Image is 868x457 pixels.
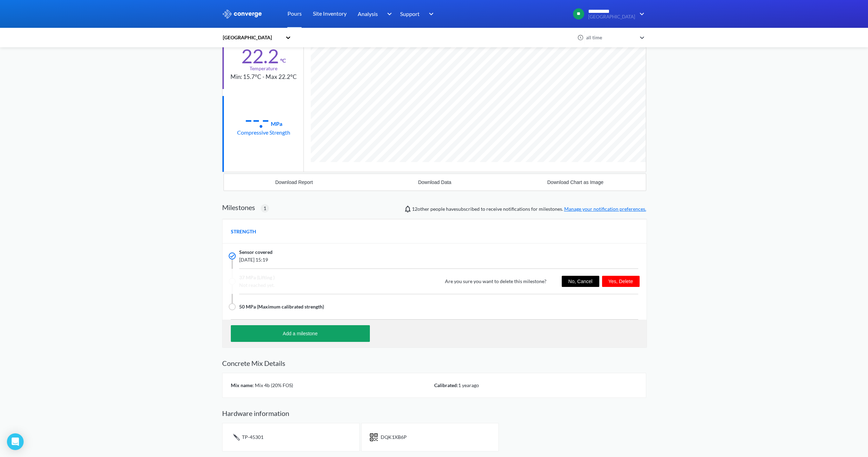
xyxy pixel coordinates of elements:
div: Open Intercom Messenger [7,433,24,450]
span: Calibrated: [434,382,458,388]
span: 50 MPa (Maximum calibrated strength) [239,303,324,311]
span: 1 year ago [458,382,479,388]
span: Jonathan Paul, Bailey Bright, Mircea Zagrean, Alaa Bouayed, Conor Owens, Liliana Cortina, Cyrene ... [412,206,429,212]
span: [DATE] 15:19 [239,256,554,264]
h2: Concrete Mix Details [222,359,646,367]
div: [GEOGRAPHIC_DATA] [222,34,282,41]
span: Support [400,9,420,18]
span: [GEOGRAPHIC_DATA] [588,14,635,19]
img: downArrow.svg [382,10,394,18]
div: Download Chart as Image [547,179,603,185]
span: TP-45301 [242,434,263,440]
img: icon-short-text.svg [370,433,378,441]
img: downArrow.svg [635,10,646,18]
div: Download Data [418,179,452,185]
span: Mix 4b (20% FOS) [254,382,293,388]
p: Are you sure you want to delete this milestone? [445,278,546,285]
button: Download Data [364,174,505,191]
div: Temperature [250,65,277,72]
h2: Milestones [222,203,255,211]
div: Download Report [275,179,313,185]
img: notifications-icon.svg [404,205,412,213]
button: Download Chart as Image [505,174,646,191]
a: Manage your notification preferences. [564,206,646,212]
button: No, Cancel [562,276,599,287]
button: Add a milestone [231,325,370,342]
img: downArrow.svg [424,10,436,18]
span: 1 [263,205,266,212]
span: DQK1XB6P [381,434,407,440]
span: Sensor covered [239,248,273,256]
div: Compressive Strength [237,128,290,137]
button: Download Report [224,174,365,191]
div: --.- [245,111,269,128]
span: Mix name: [231,382,254,388]
button: Yes, Delete [602,276,640,287]
div: Min: 15.7°C - Max 22.2°C [230,72,297,82]
img: icon-clock.svg [577,34,584,41]
img: icon-tail.svg [231,432,242,443]
div: all time [584,34,636,41]
h2: Hardware information [222,409,646,417]
img: logo_ewhite.svg [222,9,262,18]
span: Analysis [358,9,378,18]
span: STRENGTH [231,228,256,235]
div: 22.2 [241,47,279,65]
span: people have subscribed to receive notifications for milestones. [412,205,646,213]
